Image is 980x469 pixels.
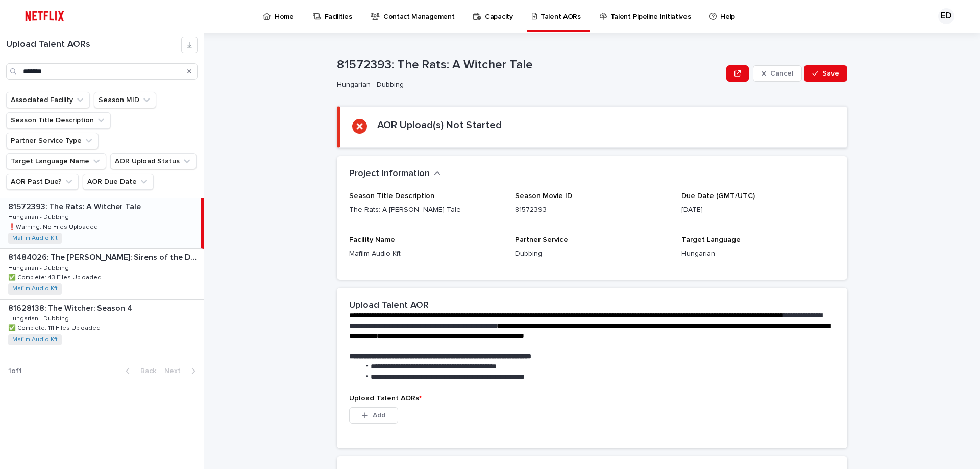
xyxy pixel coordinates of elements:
span: Upload Talent AORs [349,394,422,402]
span: Season Movie ID [515,192,572,200]
p: Hungarian - Dubbing [8,212,71,221]
span: Due Date (GMT/UTC) [681,192,755,200]
button: AOR Due Date [83,174,154,190]
p: Hungarian - Dubbing [337,81,718,89]
h2: Project Information [349,168,430,180]
p: 81572393 [515,205,669,215]
p: 81572393: The Rats: A Witcher Tale [8,200,143,212]
button: AOR Upload Status [110,153,197,169]
p: 81628138: The Witcher: Season 4 [8,302,134,313]
h1: Upload Talent AORs [6,39,181,51]
a: Mafilm Audio Kft [12,285,58,292]
button: Next [160,366,204,376]
p: Hungarian - Dubbing [8,313,71,323]
p: Dubbing [515,249,669,259]
a: Mafilm Audio Kft [12,336,58,343]
img: ifQbXi3ZQGMSEF7WDB7W [20,6,69,27]
p: Hungarian [681,249,835,259]
p: 81572393: The Rats: A Witcher Tale [337,58,722,72]
input: Search [6,63,198,80]
button: Project Information [349,168,441,180]
span: Save [822,70,839,77]
span: Facility Name [349,236,395,243]
span: Next [164,367,187,375]
button: Season MID [94,92,156,108]
span: Target Language [681,236,741,243]
div: ED [938,8,954,24]
p: [DATE] [681,205,835,215]
button: Partner Service Type [6,133,99,149]
span: Back [134,367,156,375]
p: ✅ Complete: 111 Files Uploaded [8,323,103,332]
button: Season Title Description [6,112,111,129]
button: Save [804,65,847,82]
span: Cancel [770,70,793,77]
button: AOR Past Due? [6,174,79,190]
button: Cancel [753,65,802,82]
h2: AOR Upload(s) Not Started [377,119,502,131]
p: The Rats: A [PERSON_NAME] Tale [349,205,503,215]
p: 81484026: The [PERSON_NAME]: Sirens of the Deep [8,251,202,262]
a: Mafilm Audio Kft [12,235,58,242]
p: ❗️Warning: No Files Uploaded [8,221,100,231]
p: Hungarian - Dubbing [8,263,71,272]
span: Partner Service [515,236,568,243]
p: Mafilm Audio Kft [349,249,503,259]
span: Add [373,412,385,419]
h2: Upload Talent AOR [349,300,429,311]
button: Back [117,366,160,376]
button: Associated Facility [6,92,90,108]
button: Add [349,407,398,424]
span: Season Title Description [349,192,434,200]
button: Target Language Name [6,153,106,169]
p: ✅ Complete: 43 Files Uploaded [8,272,104,281]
